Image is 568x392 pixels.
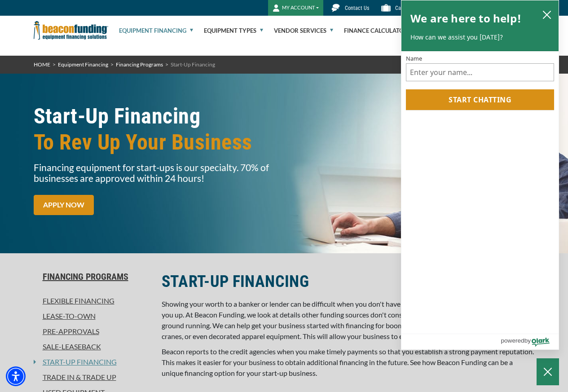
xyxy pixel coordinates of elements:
a: Flexible Financing [34,295,151,306]
a: Equipment Financing [119,16,193,45]
span: by [524,335,531,346]
label: Name [406,56,554,62]
a: Financing Programs [116,61,163,68]
img: Beacon Funding Corporation logo [34,16,108,45]
span: Start-Up Financing [171,61,215,68]
a: Equipment Financing [58,61,108,68]
span: Careers [395,5,412,11]
span: To Rev Up Your Business [34,129,279,155]
span: Beacon reports to the credit agencies when you make timely payments so that you establish a stron... [162,347,534,377]
a: Start-Up Financing [36,357,117,367]
a: Finance Calculator [344,16,408,45]
a: Powered by Olark [501,334,559,349]
div: Accessibility Menu [6,366,26,386]
h2: We are here to help! [410,9,521,27]
span: powered [501,335,524,346]
p: How can we assist you [DATE]? [410,33,550,42]
button: Close Chatbox [537,358,559,385]
h1: Start-Up Financing [34,103,279,155]
h2: START-UP FINANCING [162,271,535,292]
input: Name [406,63,554,81]
a: Equipment Types [204,16,263,45]
p: Financing equipment for start-ups is our specialty. 70% of businesses are approved within 24 hours! [34,162,279,184]
a: APPLY NOW [34,195,94,215]
button: Start chatting [406,89,554,110]
span: Showing your worth to a banker or lender can be difficult when you don't have the years of experi... [162,300,528,340]
a: Financing Programs [34,271,151,282]
a: Trade In & Trade Up [34,372,151,383]
a: Vendor Services [274,16,333,45]
button: close chatbox [540,8,554,21]
a: Sale-Leaseback [34,341,151,352]
a: HOME [34,61,50,68]
a: Pre-approvals [34,326,151,337]
a: Lease-To-Own [34,311,151,322]
span: Contact Us [345,5,369,11]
